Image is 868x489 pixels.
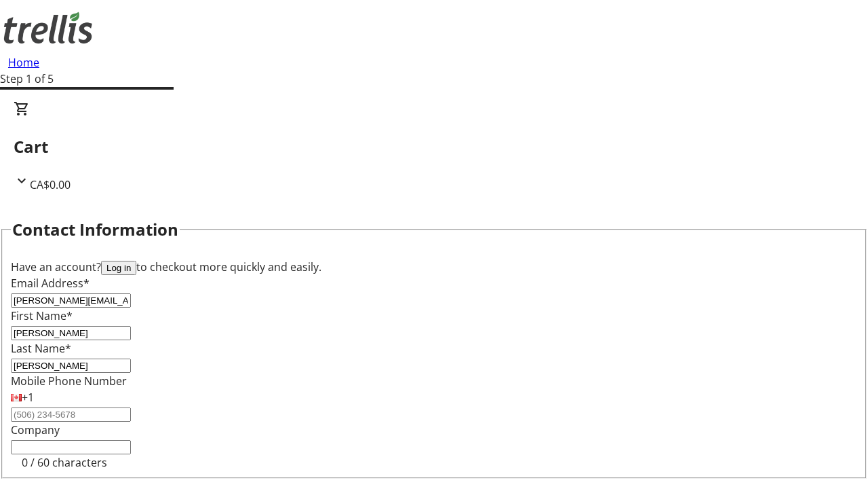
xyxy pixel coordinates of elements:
[11,341,71,356] label: Last Name*
[11,407,131,422] input: (506) 234-5678
[101,261,136,275] button: Log in
[12,217,178,242] h2: Contact Information
[11,276,90,291] label: Email Address*
[11,422,60,437] label: Company
[11,259,857,275] div: Have an account? to checkout more quickly and easily.
[14,101,854,193] div: CartCA$0.00
[14,134,854,159] h2: Cart
[22,455,107,470] tr-character-limit: 0 / 60 characters
[30,177,71,192] span: CA$0.00
[11,308,73,323] label: First Name*
[11,374,127,388] label: Mobile Phone Number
